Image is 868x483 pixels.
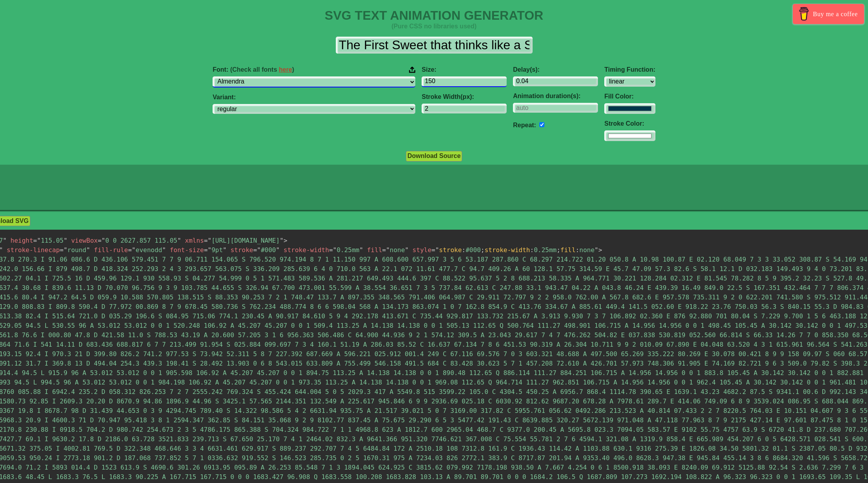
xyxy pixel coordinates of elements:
span: " [257,246,261,254]
input: auto [513,103,598,113]
span: stroke-width [283,246,329,254]
span: stroke-width [485,246,530,254]
label: Stroke Width(px): [422,93,507,100]
span: " [280,237,284,244]
span: > [598,246,602,254]
span: none [382,246,409,254]
span: stroke [230,246,253,254]
img: Buy me a coffee [797,7,811,20]
span: > [283,237,287,244]
input: auto [539,122,544,127]
span: " [132,246,136,254]
span: xmlns [185,237,204,244]
span: #000 0.25mm none [439,246,594,254]
span: ; [557,246,561,254]
label: Delay(s): [513,66,598,73]
span: stroke [439,246,462,254]
span: =" [431,246,439,254]
label: Size: [422,66,507,73]
span: 115.05 [33,237,67,244]
span: " [208,246,212,254]
span: " [63,237,67,244]
span: 0 0 2627.857 115.05 [98,237,181,244]
span: " [3,237,7,244]
label: Animation duration(s): [513,93,598,100]
label: Variant: [213,94,415,101]
label: Repeat: [513,122,536,128]
span: = [253,246,257,254]
span: fill-rule [94,246,128,254]
span: Font: [213,66,294,73]
input: 0.1s [513,76,598,86]
input: 2px [422,104,507,113]
span: " [162,246,166,254]
span: : [530,246,534,254]
span: " [208,237,212,244]
span: " [405,246,409,254]
span: " [359,246,363,254]
span: = [382,246,386,254]
span: fill [561,246,576,254]
input: 100 [422,76,507,87]
label: Timing Function: [604,66,655,73]
span: " [386,246,390,254]
span: " [86,246,90,254]
span: " [276,246,280,254]
span: : [462,246,466,254]
span: " [333,246,337,254]
span: " [223,246,227,254]
span: height [11,237,33,244]
span: [URL][DOMAIN_NAME] [204,237,283,244]
span: style [413,246,431,254]
span: ; [481,246,485,254]
span: evenodd [128,246,166,254]
span: : [576,246,579,254]
span: = [329,246,333,254]
span: 0.25mm [329,246,363,254]
span: fill [367,246,382,254]
label: Fill Color: [604,93,655,100]
span: #000 [253,246,279,254]
span: 9pt [204,246,227,254]
span: (Check all fonts ) [230,66,294,73]
span: " [177,237,181,244]
label: Stroke Color: [604,120,655,127]
span: round [60,246,90,254]
span: stroke-linecap [7,246,60,254]
span: = [60,246,64,254]
button: Download Source [406,151,462,161]
input: Input Text Here [336,37,533,54]
span: viewBox [71,237,98,244]
img: Upload your font [409,66,415,73]
span: = [128,246,132,254]
span: " [594,246,598,254]
span: font-size [170,246,204,254]
span: " [63,246,67,254]
span: " [102,237,105,244]
span: Buy me a coffee [813,7,858,21]
span: " [37,237,41,244]
span: = [204,246,208,254]
a: here [279,66,292,73]
span: = [204,237,208,244]
a: Buy me a coffee [793,4,864,24]
span: = [98,237,102,244]
span: = [33,237,37,244]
